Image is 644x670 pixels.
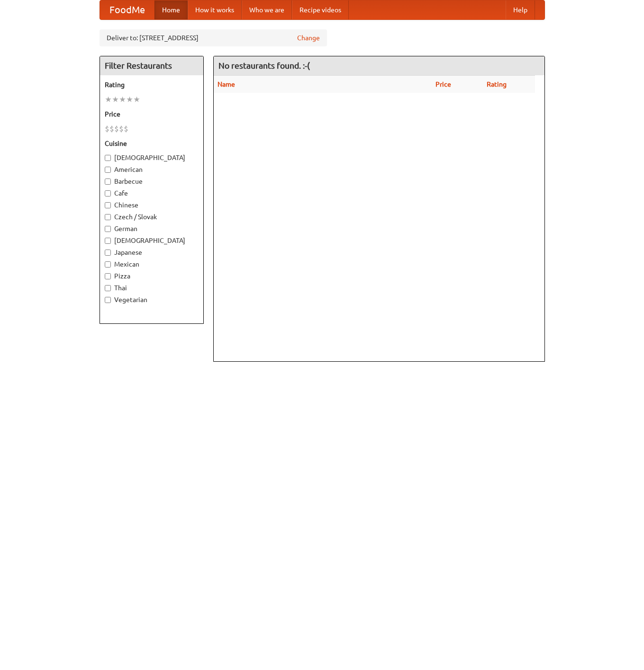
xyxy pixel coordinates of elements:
[105,212,199,222] label: Czech / Slovak
[105,224,199,233] label: German
[506,0,535,19] a: Help
[105,250,111,256] input: Japanese
[105,248,199,257] label: Japanese
[105,273,111,279] input: Pizza
[105,167,111,173] input: American
[105,177,199,186] label: Barbecue
[154,0,188,19] a: Home
[124,124,128,134] li: $
[105,165,199,174] label: American
[242,0,292,19] a: Who we are
[105,271,199,281] label: Pizza
[105,226,111,232] input: German
[100,0,154,19] a: FoodMe
[109,124,114,134] li: $
[105,94,112,105] li: ★
[100,56,203,75] h4: Filter Restaurants
[105,155,111,161] input: [DEMOGRAPHIC_DATA]
[105,200,199,210] label: Chinese
[105,124,109,134] li: $
[105,202,111,208] input: Chinese
[126,94,133,105] li: ★
[105,139,199,148] h5: Cuisine
[105,214,111,220] input: Czech / Slovak
[105,179,111,185] input: Barbecue
[119,94,126,105] li: ★
[487,80,507,88] a: Rating
[218,80,235,88] a: Name
[105,188,199,198] label: Cafe
[105,261,111,268] input: Mexican
[297,33,320,43] a: Change
[188,0,242,19] a: How it works
[105,285,111,291] input: Thai
[105,190,111,197] input: Cafe
[292,0,349,19] a: Recipe videos
[105,283,199,293] label: Thai
[105,109,199,119] h5: Price
[105,236,199,245] label: [DEMOGRAPHIC_DATA]
[133,94,140,105] li: ★
[105,295,199,304] label: Vegetarian
[105,259,199,269] label: Mexican
[105,80,199,89] h5: Rating
[105,297,111,303] input: Vegetarian
[105,153,199,162] label: [DEMOGRAPHIC_DATA]
[119,124,124,134] li: $
[112,94,119,105] li: ★
[105,238,111,244] input: [DEMOGRAPHIC_DATA]
[114,124,119,134] li: $
[218,61,310,70] ng-pluralize: No restaurants found. :-(
[435,80,451,88] a: Price
[100,29,327,46] div: Deliver to: [STREET_ADDRESS]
